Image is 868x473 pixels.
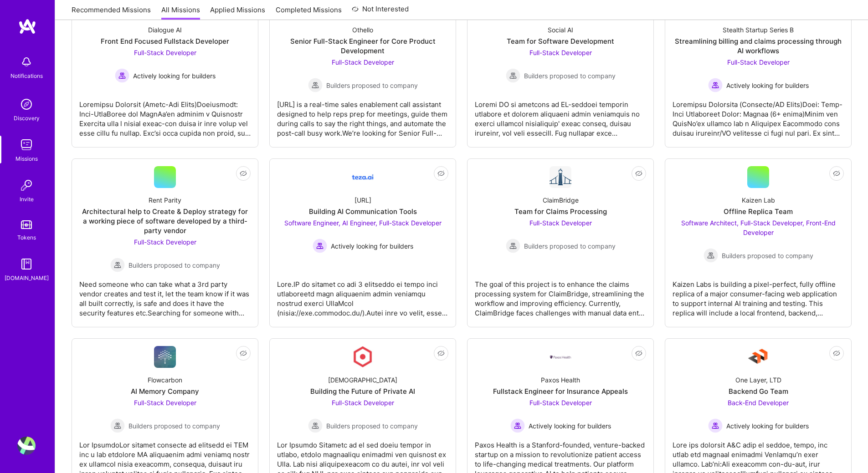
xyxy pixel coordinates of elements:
div: Notifications [10,71,43,81]
span: Builders proposed to company [326,81,418,90]
span: Builders proposed to company [128,421,220,431]
span: Full-Stack Developer [727,58,790,66]
img: Company Logo [747,346,769,368]
div: Streamlining billing and claims processing through AI workflows [673,36,844,56]
a: User Avatar [15,437,38,455]
img: User Avatar [17,437,36,455]
i: icon EyeClosed [635,350,642,357]
div: Team for Claims Processing [514,207,607,216]
a: Applied Missions [210,5,265,20]
a: Completed Missions [276,5,342,20]
span: Software Architect, Full-Stack Developer, Front-End Developer [681,219,836,236]
div: Dialogue AI [148,25,182,35]
img: bell [17,53,36,71]
img: Actively looking for builders [115,68,129,83]
div: Offline Replica Team [724,207,793,216]
i: icon EyeClosed [240,350,247,357]
span: Actively looking for builders [133,71,216,81]
div: Architectural help to Create & Deploy strategy for a working piece of software developed by a thi... [79,207,251,235]
div: Need someone who can take what a 3rd party vendor creates and test it, let the team know if it wa... [79,272,251,318]
div: Stealth Startup Series B [723,25,794,35]
div: AI Memory Company [131,387,199,396]
span: Software Engineer, AI Engineer, Full-Stack Developer [284,219,442,227]
div: Missions [15,154,38,163]
i: icon EyeClosed [635,170,642,177]
a: Company LogoClaimBridgeTeam for Claims ProcessingFull-Stack Developer Builders proposed to compan... [475,166,646,320]
span: Builders proposed to company [722,251,813,260]
span: Actively looking for builders [331,241,413,251]
img: Company Logo [550,166,571,188]
div: Front End Focused Fullstack Developer [101,36,229,46]
div: [URL] [354,195,371,205]
div: The goal of this project is to enhance the claims processing system for ClaimBridge, streamlining... [475,272,646,318]
img: Company Logo [352,166,374,188]
span: Actively looking for builders [726,81,809,90]
div: Social AI [548,25,573,35]
div: Backend Go Team [729,387,788,396]
div: Senior Full-Stack Engineer for Core Product Development [277,36,448,56]
img: teamwork [17,136,36,154]
i: icon EyeClosed [833,170,840,177]
div: Kaizen Labs is building a pixel-perfect, fully offline replica of a major consumer-facing web app... [673,272,844,318]
div: Othello [352,25,373,35]
div: Building AI Communication Tools [309,207,417,216]
div: Loremipsu Dolorsit (Ametc-Adi Elits)Doeiusmodt: Inci-UtlaBoree dol MagnAa’en adminim v Quisnostr ... [79,92,251,138]
span: Builders proposed to company [326,421,418,431]
img: Company Logo [352,346,374,368]
a: Rent ParityArchitectural help to Create & Deploy strategy for a working piece of software develop... [79,166,251,320]
span: Builders proposed to company [128,260,220,270]
a: Kaizen LabOffline Replica TeamSoftware Architect, Full-Stack Developer, Front-End Developer Build... [673,166,844,320]
i: icon EyeClosed [437,350,445,357]
img: Builders proposed to company [506,239,520,253]
div: Loremipsu Dolorsita (Consecte/AD Elits)Doei: Temp-Inci Utlaboreet Dolor: Magnaa (6+ enima)Minim v... [673,92,844,138]
a: Not Interested [352,4,409,20]
div: Paxos Health [541,375,580,385]
div: Kaizen Lab [742,195,775,205]
img: Builders proposed to company [110,418,125,433]
span: Actively looking for builders [726,421,809,431]
span: Full-Stack Developer [134,49,196,56]
span: Full-Stack Developer [332,399,394,407]
img: Builders proposed to company [110,258,125,272]
span: Full-Stack Developer [529,49,592,56]
div: [URL] is a real-time sales enablement call assistant designed to help reps prep for meetings, gui... [277,92,448,138]
span: Actively looking for builders [529,421,611,431]
div: ClaimBridge [543,195,579,205]
span: Back-End Developer [728,399,789,407]
span: Full-Stack Developer [134,238,196,246]
img: Actively looking for builders [708,418,723,433]
span: Builders proposed to company [524,241,616,251]
img: logo [18,18,36,35]
img: Company Logo [550,355,571,360]
i: icon EyeClosed [240,170,247,177]
div: Building the Future of Private AI [310,387,415,396]
img: Actively looking for builders [708,78,723,92]
img: Builders proposed to company [704,248,718,263]
img: Builders proposed to company [308,78,323,92]
img: discovery [17,95,36,113]
span: Full-Stack Developer [332,58,394,66]
img: Company Logo [154,346,176,368]
img: Invite [17,176,36,194]
img: tokens [21,220,32,229]
img: guide book [17,255,36,273]
div: Rent Parity [149,195,181,205]
a: All Missions [161,5,200,20]
div: Discovery [14,113,40,123]
img: Actively looking for builders [313,239,327,253]
span: Full-Stack Developer [529,219,592,227]
div: Fullstack Engineer for Insurance Appeals [493,387,628,396]
img: Actively looking for builders [510,418,525,433]
img: Builders proposed to company [308,418,323,433]
img: Builders proposed to company [506,68,520,83]
span: Full-Stack Developer [134,399,196,407]
div: Tokens [17,233,36,242]
div: [DEMOGRAPHIC_DATA] [328,375,397,385]
a: Company Logo[URL]Building AI Communication ToolsSoftware Engineer, AI Engineer, Full-Stack Develo... [277,166,448,320]
div: Loremi DO si ametcons ad EL-seddoei temporin utlabore et dolorem aliquaeni admin veniamquis no ex... [475,92,646,138]
div: Lore.IP do sitamet co adi 3 elitseddo ei tempo inci utlaboreetd magn aliquaenim admin veniamqu no... [277,272,448,318]
span: Full-Stack Developer [529,399,592,407]
a: Recommended Missions [72,5,151,20]
div: One Layer, LTD [735,375,781,385]
div: [DOMAIN_NAME] [5,273,49,283]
